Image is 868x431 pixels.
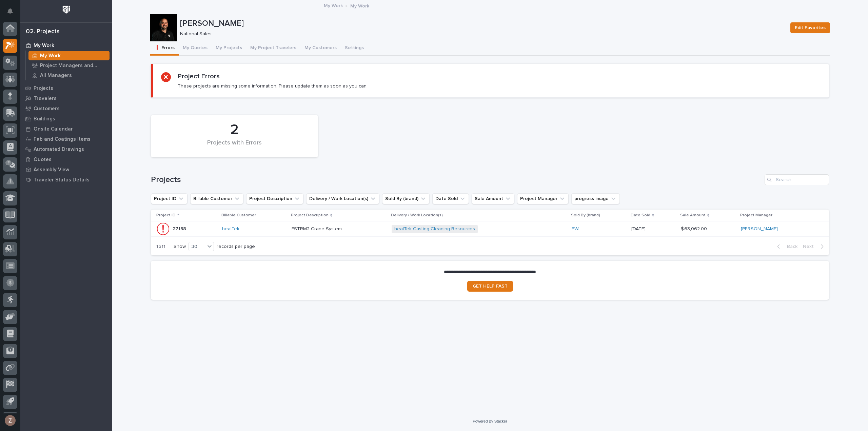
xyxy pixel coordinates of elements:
[173,225,188,232] p: 27158
[151,193,188,204] button: Project ID
[790,22,830,33] button: Edit Favorites
[765,174,829,185] input: Search
[341,41,368,56] button: Settings
[772,243,800,250] button: Back
[795,24,826,32] span: Edit Favorites
[572,226,579,232] a: PWI
[151,238,171,255] p: 1 of 1
[26,71,112,80] a: All Managers
[8,8,17,19] div: Notifications
[3,413,17,428] button: users-avatar
[20,144,112,154] a: Automated Drawings
[803,243,818,250] span: Next
[151,175,762,185] h1: Projects
[20,175,112,185] a: Traveler Status Details
[40,73,72,79] p: All Managers
[178,72,220,80] h2: Project Errors
[740,212,772,219] p: Project Manager
[180,19,785,28] p: [PERSON_NAME]
[34,177,90,183] p: Traveler Status Details
[20,83,112,93] a: Projects
[571,212,600,219] p: Sold By (brand)
[783,243,797,250] span: Back
[631,226,675,232] p: [DATE]
[680,212,706,219] p: Sale Amount
[467,281,513,292] a: GET HELP FAST
[20,40,112,51] a: My Work
[20,103,112,114] a: Customers
[26,61,112,70] a: Project Managers and Engineers
[34,146,84,153] p: Automated Drawings
[800,243,829,250] button: Next
[3,4,17,18] button: Notifications
[26,28,60,36] div: 02. Projects
[20,154,112,164] a: Quotes
[151,221,829,237] tr: 2715827158 heatTek FSTRM2 Crane SystemFSTRM2 Crane System heatTek Casting Cleaning Resources PWI ...
[178,83,368,89] p: These projects are missing some information. Please update them as soon as you can.
[20,124,112,134] a: Onsite Calendar
[300,41,341,56] button: My Customers
[324,1,343,9] a: My Work
[517,193,569,204] button: Project Manager
[20,114,112,124] a: Buildings
[40,63,107,69] p: Project Managers and Engineers
[190,193,243,204] button: Billable Customer
[34,167,69,173] p: Assembly View
[350,2,369,9] p: My Work
[20,134,112,144] a: Fab and Coatings Items
[291,212,329,219] p: Project Description
[681,225,708,232] p: $ 63,062.00
[382,193,430,204] button: Sold By (brand)
[571,193,620,204] button: progress image
[473,419,507,423] a: Powered By Stacker
[60,3,73,16] img: Workspace Logo
[222,226,239,232] a: heatTek
[34,106,60,112] p: Customers
[40,53,61,59] p: My Work
[34,96,57,102] p: Travelers
[34,136,91,142] p: Fab and Coatings Items
[34,126,73,132] p: Onsite Calendar
[221,212,256,219] p: Billable Customer
[246,41,300,56] button: My Project Travelers
[34,116,55,122] p: Buildings
[394,226,475,232] a: heatTek Casting Cleaning Resources
[292,225,343,232] p: FSTRM2 Crane System
[162,139,307,154] div: Projects with Errors
[34,85,53,92] p: Projects
[189,243,205,250] div: 30
[246,193,303,204] button: Project Description
[179,41,212,56] button: My Quotes
[150,41,179,56] button: ❗ Errors
[156,212,176,219] p: Project ID
[217,244,255,250] p: records per page
[20,164,112,175] a: Assembly View
[306,193,379,204] button: Delivery / Work Location(s)
[180,31,782,37] p: National Sales
[34,157,52,163] p: Quotes
[631,212,650,219] p: Date Sold
[473,284,508,289] span: GET HELP FAST
[174,244,186,250] p: Show
[20,93,112,103] a: Travelers
[162,121,307,138] div: 2
[391,212,443,219] p: Delivery / Work Location(s)
[472,193,514,204] button: Sale Amount
[26,51,112,60] a: My Work
[432,193,469,204] button: Date Sold
[212,41,246,56] button: My Projects
[741,226,778,232] a: [PERSON_NAME]
[34,43,54,49] p: My Work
